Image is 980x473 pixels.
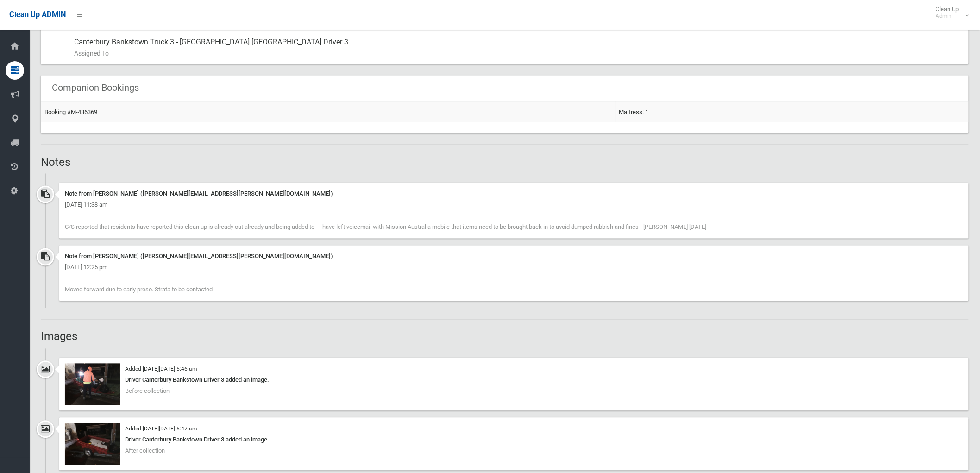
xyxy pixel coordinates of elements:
[125,366,197,372] small: Added [DATE][DATE] 5:46 am
[44,108,97,115] a: Booking #M-436369
[65,189,963,200] div: Note from [PERSON_NAME] ([PERSON_NAME][EMAIL_ADDRESS][PERSON_NAME][DOMAIN_NAME])
[74,31,961,64] div: Canterbury Bankstown Truck 3 - [GEOGRAPHIC_DATA] [GEOGRAPHIC_DATA] Driver 3
[125,448,165,454] span: After collection
[74,48,961,59] small: Assigned To
[65,364,120,405] img: 2025-08-1405.46.2011723531863363128.jpg
[65,251,963,262] div: Note from [PERSON_NAME] ([PERSON_NAME][EMAIL_ADDRESS][PERSON_NAME][DOMAIN_NAME])
[65,200,963,211] div: [DATE] 11:38 am
[616,101,969,122] td: Mattress: 1
[125,388,170,395] span: Before collection
[65,286,213,293] span: Moved forward due to early preso. Strata to be contacted
[931,6,968,19] span: Clean Up
[65,262,963,273] div: [DATE] 12:25 pm
[65,435,963,446] div: Driver Canterbury Bankstown Driver 3 added an image.
[9,10,66,19] span: Clean Up ADMIN
[936,13,959,19] small: Admin
[65,375,963,386] div: Driver Canterbury Bankstown Driver 3 added an image.
[65,423,120,465] img: 2025-08-1405.47.382291976825634758647.jpg
[41,79,150,97] header: Companion Bookings
[41,156,969,168] h2: Notes
[65,224,706,231] span: C/S reported that residents have reported this clean up is already out already and being added to...
[125,426,197,432] small: Added [DATE][DATE] 5:47 am
[41,331,969,343] h2: Images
